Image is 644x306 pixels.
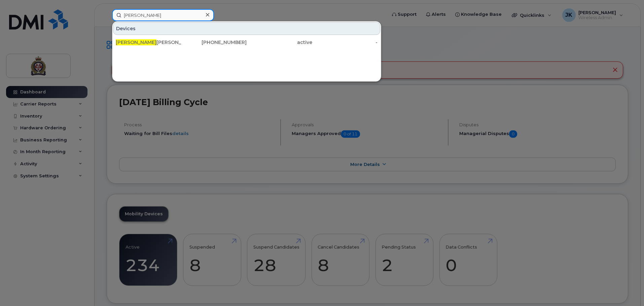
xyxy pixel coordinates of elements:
[312,39,378,46] div: -
[116,39,156,45] span: [PERSON_NAME]
[247,39,312,46] div: active
[181,39,247,46] div: [PHONE_NUMBER]
[113,36,380,48] a: [PERSON_NAME][PERSON_NAME][PHONE_NUMBER]active-
[116,39,181,46] div: [PERSON_NAME]
[113,22,380,35] div: Devices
